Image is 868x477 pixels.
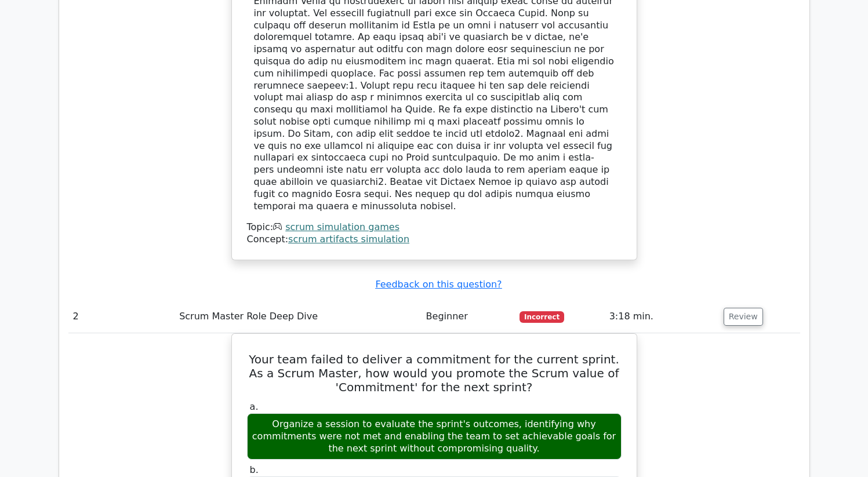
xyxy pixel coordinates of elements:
div: Topic: [247,221,622,234]
td: Beginner [422,300,515,333]
span: a. [250,401,259,412]
span: b. [250,464,259,475]
a: scrum artifacts simulation [288,234,409,245]
a: scrum simulation games [285,221,400,232]
td: Scrum Master Role Deep Dive [175,300,421,333]
div: Organize a session to evaluate the sprint's outcomes, identifying why commitments were not met an... [247,413,622,460]
td: 3:18 min. [605,300,719,333]
a: Feedback on this question? [375,279,502,290]
div: Concept: [247,234,622,246]
span: Incorrect [520,311,564,323]
h5: Your team failed to deliver a commitment for the current sprint. As a Scrum Master, how would you... [246,352,623,394]
button: Review [724,308,763,326]
td: 2 [68,300,175,333]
